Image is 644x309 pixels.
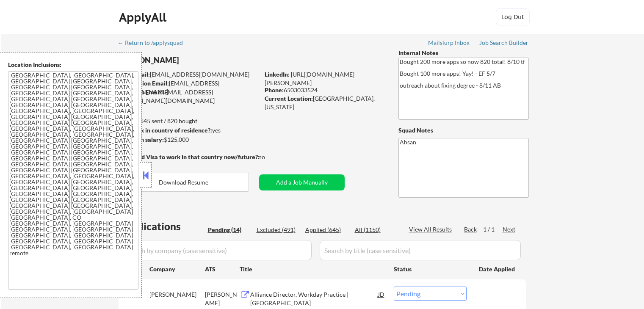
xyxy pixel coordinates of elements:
strong: LinkedIn: [265,71,290,78]
div: Alliance Director, Workday Practice | [GEOGRAPHIC_DATA] [250,290,378,307]
a: Job Search Builder [479,39,529,48]
div: $125,000 [118,135,259,144]
div: Status [394,261,467,276]
div: 6503033524 [265,86,384,94]
button: Download Resume [119,173,249,192]
div: Applications [121,221,205,232]
div: Back [464,225,478,234]
div: ATS [205,265,240,273]
div: yes [118,126,257,135]
div: Pending (14) [208,226,250,234]
div: [PERSON_NAME] [119,55,293,66]
div: [EMAIL_ADDRESS][DOMAIN_NAME] [119,79,259,96]
div: [EMAIL_ADDRESS][PERSON_NAME][DOMAIN_NAME] [119,88,259,105]
div: Applied (645) [305,226,348,234]
input: Search by title (case sensitive) [320,240,521,260]
strong: Phone: [265,86,284,94]
div: no [258,153,282,161]
a: ← Return to /applysquad [118,39,191,48]
a: [URL][DOMAIN_NAME][PERSON_NAME] [265,71,354,86]
div: [PERSON_NAME] [149,290,205,299]
div: [PERSON_NAME] [205,290,240,307]
div: Internal Notes [398,49,529,57]
div: Excluded (491) [257,226,299,234]
div: Mailslurp Inbox [428,40,470,46]
div: Company [149,265,205,273]
div: Squad Notes [398,126,529,135]
a: Mailslurp Inbox [428,39,470,48]
div: ApplyAll [119,10,169,25]
div: View All Results [409,225,454,234]
div: ← Return to /applysquad [118,40,191,46]
strong: Can work in country of residence?: [118,127,212,134]
button: Add a Job Manually [259,174,345,190]
div: Job Search Builder [479,40,529,46]
div: Date Applied [479,265,516,273]
div: Next [503,225,516,234]
div: [GEOGRAPHIC_DATA], [US_STATE] [265,94,384,111]
div: Location Inclusions: [8,61,138,69]
div: [EMAIL_ADDRESS][DOMAIN_NAME] [119,70,259,79]
strong: Current Location: [265,95,313,102]
input: Search by company (case sensitive) [121,240,312,260]
div: 1 / 1 [483,225,503,234]
strong: Will need Visa to work in that country now/future?: [119,153,260,160]
button: Log Out [496,8,530,25]
div: Title [240,265,386,273]
div: All (1150) [355,226,397,234]
div: JD [377,287,386,302]
div: 645 sent / 820 bought [118,117,259,125]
